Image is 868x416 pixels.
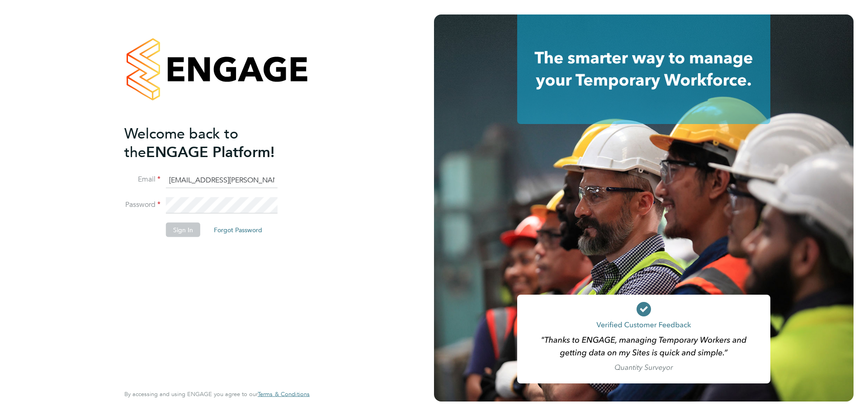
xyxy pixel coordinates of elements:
button: Sign In [166,223,200,237]
button: Forgot Password [207,223,269,237]
span: Welcome back to the [124,124,238,161]
input: Enter your work email... [166,172,278,188]
label: Email [124,175,160,184]
h2: ENGAGE Platform! [124,124,301,161]
span: Terms & Conditions [258,390,310,398]
a: Terms & Conditions [258,391,310,398]
label: Password [124,200,160,210]
span: By accessing and using ENGAGE you agree to our [124,390,310,398]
